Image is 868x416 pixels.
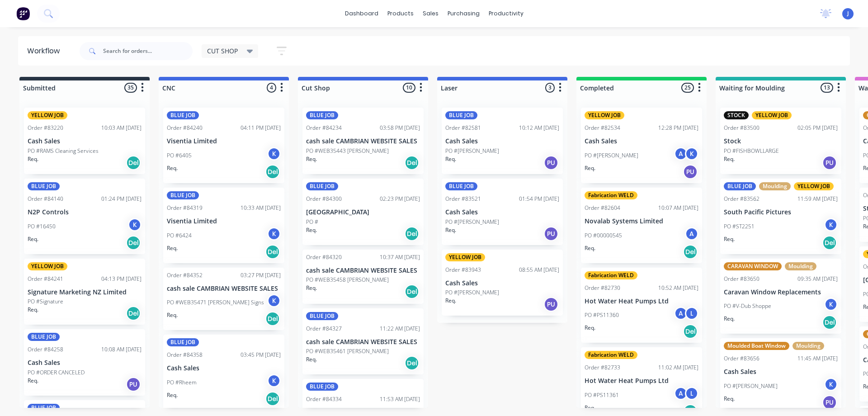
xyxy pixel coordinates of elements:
[28,182,60,190] div: BLUE JOB
[724,315,735,323] p: Req.
[167,232,192,240] p: PO #6424
[585,311,619,319] p: PO #PS11360
[585,217,698,225] p: Novalab Systems Limited
[28,306,38,314] p: Req.
[28,333,60,341] div: BLUE JOB
[167,111,199,119] div: BLUE JOB
[167,338,199,346] div: BLUE JOB
[306,276,389,284] p: PO #WEB35458 [PERSON_NAME]
[306,195,342,203] div: Order #84300
[685,387,698,400] div: L
[28,275,63,283] div: Order #84241
[822,236,837,250] div: Del
[103,42,193,60] input: Search for orders...
[658,284,698,292] div: 10:52 AM [DATE]
[785,262,816,270] div: Moulding
[167,191,199,199] div: BLUE JOB
[797,195,838,203] div: 11:59 AM [DATE]
[724,155,735,163] p: Req.
[28,262,67,270] div: YELLOW JOB
[581,108,702,183] div: YELLOW JOBOrder #8253412:28 PM [DATE]Cash SalesPO #[PERSON_NAME]AKReq.PU
[306,147,389,155] p: PO #WEB35443 [PERSON_NAME]
[445,111,477,119] div: BLUE JOB
[167,204,203,212] div: Order #84319
[126,306,141,321] div: Del
[585,244,595,252] p: Req.
[720,179,841,254] div: BLUE JOBMouldingYELLOW JOBOrder #8356211:59 AM [DATE]South Pacific PicturesPO #ST2251KReq.Del
[720,108,841,174] div: STOCKYELLOW JOBOrder #8350002:05 PM [DATE]StockPO #FISHBOWLLARGEReq.PU
[340,7,383,20] a: dashboard
[724,182,756,190] div: BLUE JOB
[267,227,281,241] div: K
[267,374,281,388] div: K
[724,342,789,350] div: Moulded Boat Window
[28,155,38,163] p: Req.
[674,147,688,161] div: A
[724,382,778,390] p: PO #[PERSON_NAME]
[28,111,67,119] div: YELLOW JOB
[128,218,142,232] div: K
[126,377,141,392] div: PU
[27,46,64,57] div: Workflow
[585,377,698,385] p: Hot Water Heat Pumps Ltd
[445,279,559,287] p: Cash Sales
[265,165,280,179] div: Del
[585,191,637,199] div: Fabrication WELD
[658,204,698,212] div: 10:07 AM [DATE]
[685,147,698,161] div: K
[380,253,420,261] div: 10:37 AM [DATE]
[101,345,142,354] div: 10:08 AM [DATE]
[585,271,637,279] div: Fabrication WELD
[167,137,281,145] p: Visentia Limited
[581,188,702,263] div: Fabrication WELDOrder #8260410:07 AM [DATE]Novalab Systems LimitedPO #00000545AReq.Del
[405,356,419,370] div: Del
[724,288,838,296] p: Caravan Window Replacements
[101,275,142,283] div: 04:13 PM [DATE]
[544,227,558,241] div: PU
[585,391,619,399] p: PO #PS11361
[306,208,420,216] p: [GEOGRAPHIC_DATA]
[306,182,338,190] div: BLUE JOB
[445,137,559,145] p: Cash Sales
[585,164,595,172] p: Req.
[685,227,698,241] div: A
[724,368,838,376] p: Cash Sales
[167,298,264,307] p: PO #WEB35471 [PERSON_NAME] Signs
[752,111,792,119] div: YELLOW JOB
[445,266,481,274] div: Order #83943
[724,262,782,270] div: CARAVAN WINDOW
[163,188,284,263] div: BLUE JOBOrder #8431910:33 AM [DATE]Visentia LimitedPO #6424KReq.Del
[167,378,197,387] p: PO #Rheem
[383,7,418,20] div: products
[207,46,238,56] span: CUT SHOP
[101,124,142,132] div: 10:03 AM [DATE]
[167,217,281,225] p: Visentia Limited
[585,298,698,305] p: Hot Water Heat Pumps Ltd
[163,268,284,331] div: Order #8435203:27 PM [DATE]cash sale CAMBRIAN WEBSITE SALESPO #WEB35471 [PERSON_NAME] SignsKReq.Del
[445,195,481,203] div: Order #83521
[167,151,192,160] p: PO #6405
[167,351,203,359] div: Order #84358
[585,111,624,119] div: YELLOW JOB
[28,195,63,203] div: Order #84140
[28,208,142,216] p: N2P Controls
[163,108,284,183] div: BLUE JOBOrder #8424004:11 PM [DATE]Visentia LimitedPO #6405KReq.Del
[519,266,559,274] div: 08:55 AM [DATE]
[544,156,558,170] div: PU
[28,377,38,385] p: Req.
[306,395,342,403] div: Order #84334
[306,155,317,163] p: Req.
[28,369,85,377] p: PO #ORDER CANCELED
[380,395,420,403] div: 11:53 AM [DATE]
[445,155,456,163] p: Req.
[306,253,342,261] div: Order #84320
[28,222,56,231] p: PO #16450
[28,147,99,155] p: PO #RAMS Cleaning Services
[306,338,420,346] p: cash sale CAMBRIAN WEBSITE SALES
[685,307,698,320] div: L
[306,347,389,355] p: PO #WEB35461 [PERSON_NAME]
[265,312,280,326] div: Del
[797,124,838,132] div: 02:05 PM [DATE]
[585,284,620,292] div: Order #82730
[28,124,63,132] div: Order #83220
